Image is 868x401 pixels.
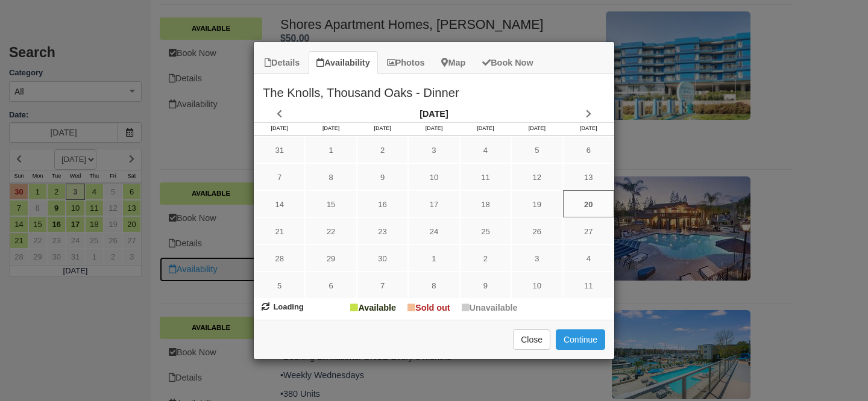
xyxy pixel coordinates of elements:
a: Photos [379,51,433,75]
a: 4 [460,136,511,163]
span: Available [350,303,396,312]
a: 1 [305,136,356,163]
a: Map [433,51,473,75]
a: 13 [563,163,614,190]
a: 31 [254,136,305,163]
span: [DATE] [529,125,546,131]
a: 15 [305,190,356,217]
a: 16 [357,190,408,217]
a: 5 [511,136,562,163]
a: 10 [511,272,562,299]
a: 29 [305,244,356,272]
a: 11 [460,163,511,190]
a: Details [257,51,307,75]
a: 23 [357,217,408,244]
a: 6 [563,136,614,163]
a: 26 [511,217,562,244]
a: 19 [511,190,562,217]
a: 3 [408,136,459,163]
a: 28 [254,244,305,272]
div: Item Modal [254,74,614,314]
a: 2 [357,136,408,163]
strong: [DATE] [420,109,448,119]
a: 2 [460,244,511,272]
a: Book Now [474,51,541,75]
p: Loading [262,302,304,313]
a: Availability [309,51,377,75]
a: 21 [254,217,305,244]
a: 9 [460,272,511,299]
a: 12 [511,163,562,190]
a: 24 [408,217,459,244]
h2: The Knolls, Thousand Oaks - Dinner [254,74,614,105]
a: 10 [408,163,459,190]
button: Close [513,329,550,350]
a: 9 [357,163,408,190]
a: 11 [563,272,614,299]
a: 7 [357,272,408,299]
a: 30 [357,244,408,272]
a: 22 [305,217,356,244]
span: [DATE] [322,125,339,131]
span: [DATE] [426,125,442,131]
span: [DATE] [477,125,494,131]
span: Sold out [407,303,450,312]
a: 14 [254,190,305,217]
button: Continue [556,329,605,350]
a: 8 [305,163,356,190]
span: Unavailable [462,303,518,312]
a: 8 [408,272,459,299]
a: 17 [408,190,459,217]
span: [DATE] [580,125,597,131]
a: 1 [408,244,459,272]
a: 27 [563,217,614,244]
a: 20 [563,190,614,217]
span: [DATE] [271,125,288,131]
a: 6 [305,272,356,299]
a: 4 [563,244,614,272]
a: 5 [254,272,305,299]
a: 3 [511,244,562,272]
span: [DATE] [374,125,391,131]
a: 18 [460,190,511,217]
a: 7 [254,163,305,190]
a: 25 [460,217,511,244]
